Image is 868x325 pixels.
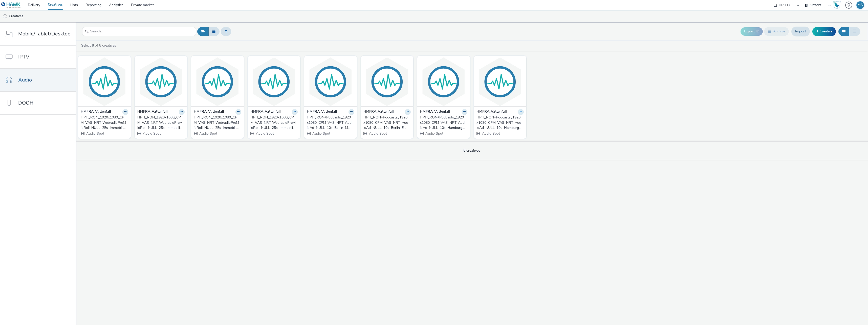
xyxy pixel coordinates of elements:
a: Select of 8 creatives [81,43,118,48]
strong: HMFRA_Vattenfall [363,109,394,115]
strong: HMFRA_Vattenfall [476,109,507,115]
a: Hawk Academy [833,1,843,9]
span: Audio Spot [142,131,161,136]
img: HPH_RON+Podcasts_1920x1080_CPM_VAS_NRT_AudioAd_NULL_10s_Berlin_Emobility visual [362,57,412,106]
strong: HMFRA_Vattenfall [250,109,281,115]
img: HPH_RON+Podcasts_1920x1080_CPM_VAS_NRT_AudioAd_NULL_10s_Hamburg_Emobility visual [475,57,525,106]
div: HPH_RON_1920x1080_CPM_VAS_NRT_WebradioPreMidRoll_NULL_25s_ImmobilienbesitzerE46-79+PLZ_Waermepump... [194,115,239,130]
div: HPH_RON+Podcasts_1920x1080_CPM_VAS_NRT_AudioAd_NULL_10s_Hamburg_Main [420,115,465,130]
div: HPH_RON+Podcasts_1920x1080_CPM_VAS_NRT_AudioAd_NULL_10s_Hamburg_Emobility [476,115,522,130]
span: Audio Spot [86,131,104,136]
button: Table [849,27,860,36]
button: Archive [764,27,789,36]
button: Export ID [741,27,763,35]
a: Creative [812,27,836,36]
span: 8 creatives [463,148,480,153]
img: Hawk Academy [833,1,841,9]
img: HPH_RON_1920x1080_CPM_VAS_NRT_WebradioPreMidRoll_NULL_25s_ImmobilienbesitzerE30-45+PLZ_Photovolta... [249,57,299,106]
strong: HMFRA_Vattenfall [137,109,168,115]
strong: HMFRA_Vattenfall [194,109,224,115]
a: HPH_RON_1920x1080_CPM_VAS_NRT_WebradioPreMidRoll_NULL_25s_ImmobilienbesitzerE30-45+PLZ_Photovolta... [250,115,298,130]
span: Audio Spot [199,131,217,136]
strong: 8 [92,43,94,48]
span: Audio Spot [425,131,443,136]
div: HPH_RON_1920x1080_CPM_VAS_NRT_WebradioPreMidRoll_NULL_25s_ImmobilienbesitzerE30-45+PLZ_Photovolta... [250,115,296,130]
img: HPH_RON_1920x1080_CPM_VAS_NRT_WebradioPreMidRoll_NULL_25s_ImmobilienbesitzerE46-79+PLZ_Photovolta... [136,57,186,106]
img: undefined Logo [1,2,21,8]
a: HPH_RON+Podcasts_1920x1080_CPM_VAS_NRT_AudioAd_NULL_10s_Hamburg_Emobility [476,115,524,130]
span: Mobile/Tablet/Desktop [18,30,71,37]
a: HPH_RON+Podcasts_1920x1080_CPM_VAS_NRT_AudioAd_NULL_10s_Berlin_Emobility [363,115,411,130]
a: HPH_RON_1920x1080_CPM_VAS_NRT_WebradioPreMidRoll_NULL_25s_ImmobilienbesitzerE46-79+PLZ_Waermepump... [194,115,241,130]
button: Grid [838,27,849,36]
img: audio [3,14,8,19]
a: Import [791,27,810,36]
input: Search... [82,27,196,36]
div: MS [858,1,863,9]
span: DOOH [18,99,33,107]
strong: HMFRA_Vattenfall [420,109,450,115]
strong: HMFRA_Vattenfall [307,109,337,115]
a: HPH_RON_1920x1080_CPM_VAS_NRT_WebradioPreMidRoll_NULL_25s_ImmobilienbesitzerE46-79+PLZ_Photovolta... [137,115,185,130]
div: HPH_RON+Podcasts_1920x1080_CPM_VAS_NRT_AudioAd_NULL_10s_Berlin_Main [307,115,352,130]
strong: HMFRA_Vattenfall [81,109,111,115]
img: HPH_RON+Podcasts_1920x1080_CPM_VAS_NRT_AudioAd_NULL_10s_Berlin_Main visual [306,57,356,106]
span: Audio [18,76,32,84]
span: Audio Spot [482,131,500,136]
img: HPH_RON_1920x1080_CPM_VAS_NRT_WebradioPreMidRoll_NULL_25s_ImmobilienbesitzerE46-79+PLZ_Waermepump... [192,57,243,106]
span: IPTV [18,53,29,60]
div: HPH_RON_1920x1080_CPM_VAS_NRT_WebradioPreMidRoll_NULL_25s_ImmobilienbesitzerE30-45+PLZ_Waermepump... [81,115,126,130]
span: Audio Spot [368,131,387,136]
span: Audio Spot [255,131,274,136]
div: HPH_RON_1920x1080_CPM_VAS_NRT_WebradioPreMidRoll_NULL_25s_ImmobilienbesitzerE46-79+PLZ_Photovolta... [137,115,183,130]
div: HPH_RON+Podcasts_1920x1080_CPM_VAS_NRT_AudioAd_NULL_10s_Berlin_Emobility [363,115,409,130]
a: HPH_RON+Podcasts_1920x1080_CPM_VAS_NRT_AudioAd_NULL_10s_Hamburg_Main [420,115,467,130]
a: HPH_RON+Podcasts_1920x1080_CPM_VAS_NRT_AudioAd_NULL_10s_Berlin_Main [307,115,354,130]
img: HPH_RON_1920x1080_CPM_VAS_NRT_WebradioPreMidRoll_NULL_25s_ImmobilienbesitzerE30-45+PLZ_Waermepump... [79,57,129,106]
a: HPH_RON_1920x1080_CPM_VAS_NRT_WebradioPreMidRoll_NULL_25s_ImmobilienbesitzerE30-45+PLZ_Waermepump... [81,115,128,130]
span: Audio Spot [312,131,330,136]
img: HPH_RON+Podcasts_1920x1080_CPM_VAS_NRT_AudioAd_NULL_10s_Hamburg_Main visual [419,57,469,106]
